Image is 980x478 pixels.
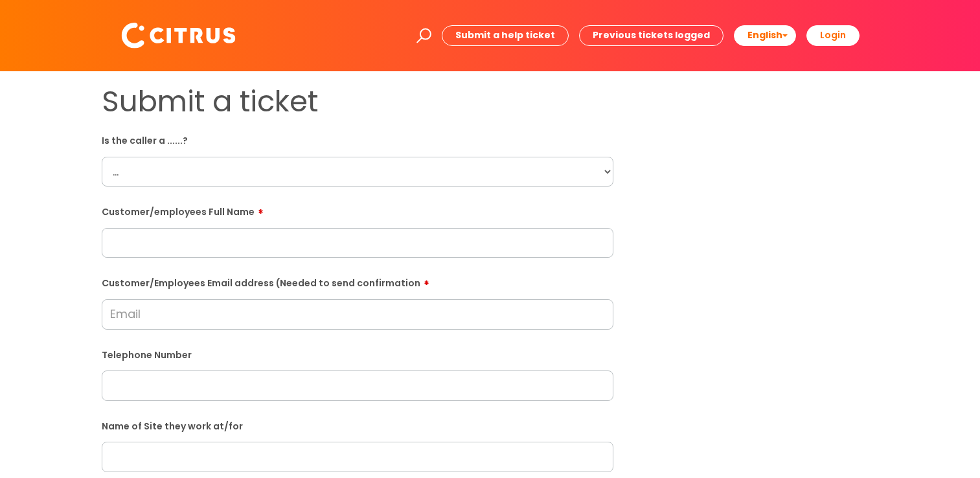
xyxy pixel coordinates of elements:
[102,273,613,289] label: Customer/Employees Email address (Needed to send confirmation
[102,133,613,146] label: Is the caller a ......?
[102,418,613,432] label: Name of Site they work at/for
[102,84,613,119] h1: Submit a ticket
[579,25,724,45] a: Previous tickets logged
[747,28,782,41] span: English
[102,299,613,329] input: Email
[102,347,613,361] label: Telephone Number
[442,25,569,45] a: Submit a help ticket
[806,25,860,45] a: Login
[820,28,846,41] b: Login
[102,202,613,218] label: Customer/employees Full Name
